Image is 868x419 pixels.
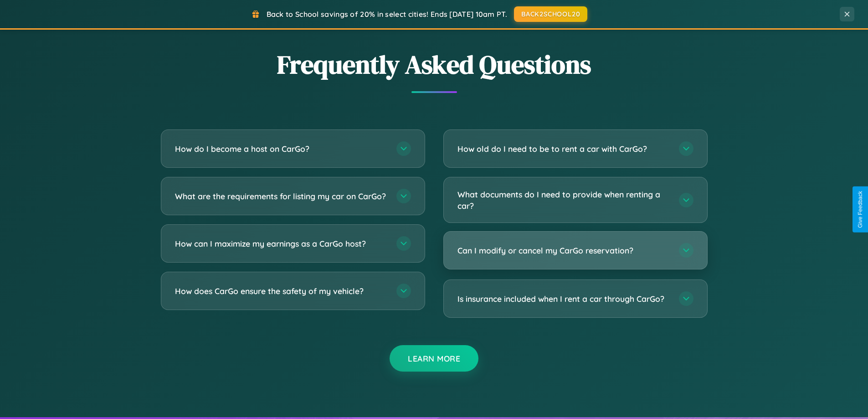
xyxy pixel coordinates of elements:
span: Back to School savings of 20% in select cities! Ends [DATE] 10am PT. [267,10,507,19]
h3: How do I become a host on CarGo? [175,143,387,155]
h3: What are the requirements for listing my car on CarGo? [175,191,387,202]
h3: How old do I need to be to rent a car with CarGo? [457,143,670,155]
h2: Frequently Asked Questions [161,47,708,82]
h3: Is insurance included when I rent a car through CarGo? [457,293,670,305]
h3: Can I modify or cancel my CarGo reservation? [457,245,670,256]
h3: How does CarGo ensure the safety of my vehicle? [175,285,387,297]
button: BACK2SCHOOL20 [514,6,587,22]
button: Learn More [390,345,478,372]
h3: How can I maximize my earnings as a CarGo host? [175,238,387,249]
div: Give Feedback [857,191,863,228]
h3: What documents do I need to provide when renting a car? [457,189,670,211]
